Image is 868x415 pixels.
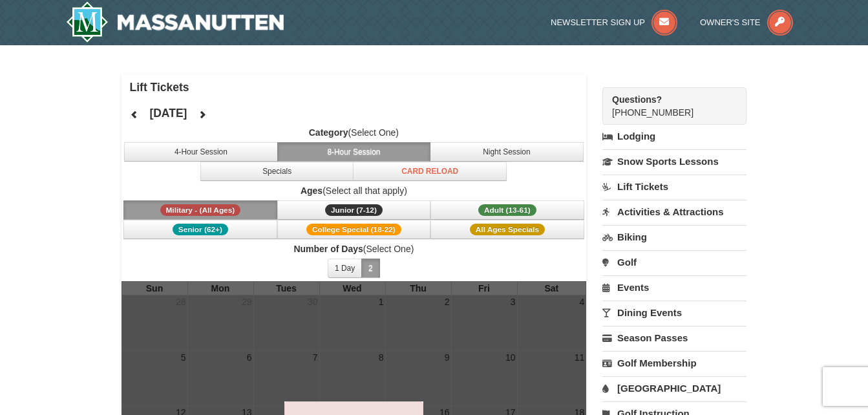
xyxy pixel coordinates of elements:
span: Military - (All Ages) [160,204,241,216]
span: Junior (7-12) [325,204,383,216]
span: Adult (13-61) [478,204,536,216]
button: Military - (All Ages) [123,200,277,220]
span: [PHONE_NUMBER] [612,93,723,118]
strong: Ages [301,186,323,196]
a: Lift Tickets [602,175,746,198]
button: 4-Hour Session [124,142,278,162]
a: Activities & Attractions [602,200,746,224]
button: All Ages Specials [430,220,584,239]
strong: Number of Days [293,244,363,254]
button: Specials [200,162,354,181]
button: 1 Day [328,259,362,278]
h4: [DATE] [149,107,187,120]
h4: Lift Tickets [130,81,587,94]
button: 8-Hour Session [277,142,431,162]
a: Events [602,275,746,299]
a: [GEOGRAPHIC_DATA] [602,376,746,400]
a: Dining Events [602,301,746,325]
img: Massanutten Resort Logo [66,1,284,43]
button: Card Reload [353,162,507,181]
button: Junior (7-12) [277,200,431,220]
span: Newsletter Sign Up [551,17,645,27]
a: Massanutten Resort [66,1,284,43]
span: All Ages Specials [470,224,545,235]
button: 2 [361,259,380,278]
label: (Select One) [122,126,587,139]
a: Newsletter Sign Up [551,17,677,27]
label: (Select One) [122,242,587,255]
a: Lodging [602,125,746,148]
a: Snow Sports Lessons [602,149,746,173]
button: College Special (18-22) [277,220,431,239]
a: Golf Membership [602,351,746,375]
a: Golf [602,250,746,274]
strong: Category [309,127,348,138]
button: Night Session [430,142,584,162]
a: Owner's Site [700,17,793,27]
span: College Special (18-22) [306,224,401,235]
a: Season Passes [602,326,746,350]
label: (Select all that apply) [122,184,587,197]
a: Biking [602,225,746,249]
strong: Questions? [612,94,662,105]
span: Senior (62+) [173,224,228,235]
button: Senior (62+) [123,220,277,239]
button: Adult (13-61) [430,200,584,220]
span: Owner's Site [700,17,761,27]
